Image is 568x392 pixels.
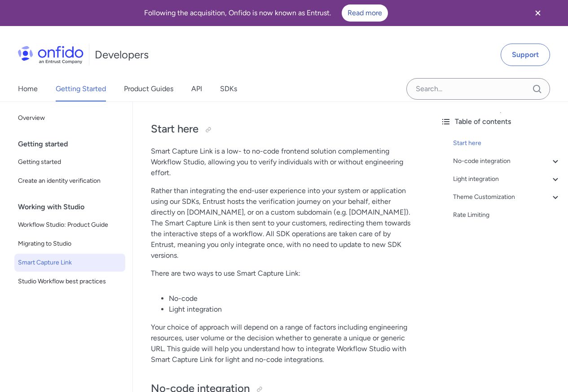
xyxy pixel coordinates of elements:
[95,48,149,62] h1: Developers
[151,322,415,365] p: Your choice of approach will depend on a range of factors including engineering resources, user v...
[14,153,125,171] a: Getting started
[453,192,561,203] a: Theme Customization
[151,122,415,137] h2: Start here
[18,276,122,287] span: Studio Workflow best practices
[18,113,122,123] span: Overview
[18,238,122,249] span: Migrating to Studio
[406,78,550,100] input: Onfido search input field
[124,76,173,101] a: Product Guides
[220,76,237,101] a: SDKs
[18,176,122,186] span: Create an identity verification
[14,216,125,234] a: Workflow Studio: Product Guide
[521,2,555,24] button: Close banner
[533,8,543,18] svg: Close banner
[18,257,122,268] span: Smart Capture Link
[14,172,125,190] a: Create an identity verification
[18,135,129,153] div: Getting started
[191,76,202,101] a: API
[56,76,106,101] a: Getting Started
[453,174,561,185] a: Light integration
[18,157,122,167] span: Getting started
[169,293,415,304] li: No-code
[453,138,561,149] a: Start here
[14,273,125,291] a: Studio Workflow best practices
[14,235,125,253] a: Migrating to Studio
[440,116,561,127] div: Table of contents
[18,198,129,216] div: Working with Studio
[18,220,122,230] span: Workflow Studio: Product Guide
[453,210,561,220] a: Rate Limiting
[453,156,561,167] a: No-code integration
[14,254,125,272] a: Smart Capture Link
[342,4,388,22] a: Read more
[18,46,84,64] img: Onfido Logo
[151,185,415,261] p: Rather than integrating the end-user experience into your system or application using our SDKs, E...
[151,146,415,178] p: Smart Capture Link is a low- to no-code frontend solution complementing Workflow Studio, allowing...
[11,4,521,22] div: Following the acquisition, Onfido is now known as Entrust.
[151,268,415,279] p: There are two ways to use Smart Capture Link:
[14,109,125,127] a: Overview
[169,304,415,315] li: Light integration
[18,76,38,101] a: Home
[501,44,550,66] a: Support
